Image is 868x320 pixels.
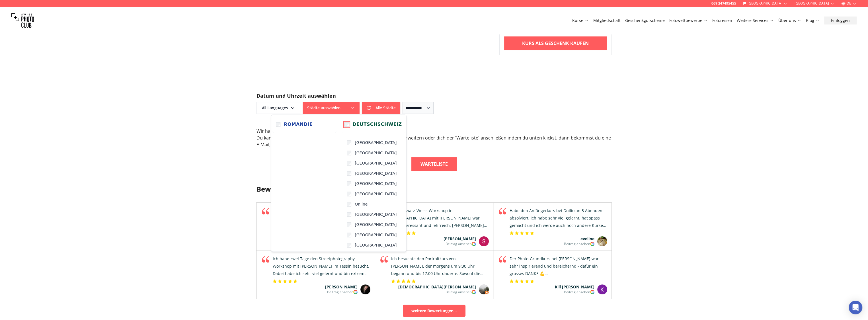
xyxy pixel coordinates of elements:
div: Städte auswählen [271,114,407,252]
span: Online [355,201,368,207]
button: Kurse [570,17,591,24]
a: Weitere Services [737,18,774,23]
span: [GEOGRAPHIC_DATA] [355,171,397,176]
button: Blog [804,17,822,24]
input: Online [347,202,351,206]
a: Warteliste [411,157,457,171]
input: Romandie [276,122,280,127]
input: [GEOGRAPHIC_DATA] [347,181,351,186]
button: Weitere Services [734,17,776,24]
span: [GEOGRAPHIC_DATA] [355,212,397,217]
button: Alle Städte [362,102,400,114]
input: [GEOGRAPHIC_DATA] [347,243,351,247]
div: Wir haben keine verfügbaren Klassen die zu deiner Auswahl passen . Du kannst deine Suche entweder... [256,128,612,148]
button: Geschenkgutscheine [623,17,667,24]
span: [GEOGRAPHIC_DATA] [355,140,397,145]
span: Romandie [284,121,313,128]
input: [GEOGRAPHIC_DATA] [347,212,351,217]
button: Mitgliedschaft [591,17,623,24]
b: Warteliste [420,161,448,167]
button: Fotowettbewerbe [667,17,710,24]
input: [GEOGRAPHIC_DATA] [347,161,351,165]
input: [GEOGRAPHIC_DATA] [347,171,351,176]
span: [GEOGRAPHIC_DATA] [355,160,397,166]
span: [GEOGRAPHIC_DATA] [355,242,397,248]
button: Städte auswählen [303,102,360,114]
button: Über uns [776,17,804,24]
a: Über uns [778,18,801,23]
h2: Datum und Uhrzeit auswählen [256,92,612,100]
span: [GEOGRAPHIC_DATA] [355,222,397,227]
span: All Languages [257,103,299,113]
h3: Bewertungen [256,184,612,194]
a: Geschenkgutscheine [625,18,665,23]
b: Kurs als Geschenk kaufen [522,40,589,47]
input: Deutschschweiz [344,122,349,127]
span: Deutschschweiz [352,121,402,128]
input: [GEOGRAPHIC_DATA] [347,222,351,227]
div: Open Intercom Messenger [849,301,862,314]
span: [GEOGRAPHIC_DATA] [355,232,397,238]
input: [GEOGRAPHIC_DATA] [347,233,351,237]
span: [GEOGRAPHIC_DATA] [355,150,397,156]
button: All Languages [256,102,300,114]
a: 069 247495455 [711,1,736,6]
img: Swiss photo club [11,9,34,32]
a: Fotoreisen [712,18,732,23]
input: [GEOGRAPHIC_DATA] [347,140,351,145]
a: Mitgliedschaft [593,18,621,23]
a: Kurse [572,18,589,23]
a: Blog [806,18,820,23]
button: Fotoreisen [710,17,734,24]
input: [GEOGRAPHIC_DATA] [347,151,351,155]
button: Einloggen [824,17,857,24]
input: [GEOGRAPHIC_DATA] [347,192,351,196]
a: Fotowettbewerbe [669,18,708,23]
span: [GEOGRAPHIC_DATA] [355,181,397,186]
a: Kurs als Geschenk kaufen [504,36,607,50]
span: [GEOGRAPHIC_DATA] [355,191,397,197]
